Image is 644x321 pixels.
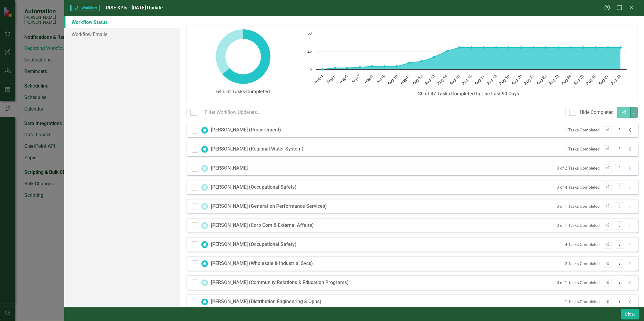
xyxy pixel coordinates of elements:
path: Aug-26, 30. Tasks Completed. [594,46,597,49]
text: Aug-22 [536,74,547,86]
button: Close [621,309,639,319]
small: 0 of 1 Tasks Completed [557,223,600,228]
div: [PERSON_NAME] [211,165,248,172]
text: Aug-20 [511,74,522,86]
small: 2 Tasks Completed [565,261,600,266]
div: [PERSON_NAME] (Community Relations & Education Programs) [211,279,349,286]
small: 0 of 2 Tasks Completed [557,165,600,171]
path: Aug-4, 0. Tasks Completed. [321,68,324,71]
div: Hide Completed [580,109,614,116]
path: Aug-17, 30. Tasks Completed. [482,46,485,49]
strong: 64% of Tasks Completed [216,89,270,94]
path: Aug-20, 30. Tasks Completed. [520,46,522,49]
text: Aug-28 [610,74,622,86]
text: Aug-12 [411,74,423,86]
div: [PERSON_NAME] (Occupational Safety) [211,184,297,191]
text: Aug-13 [424,74,435,86]
path: Aug-18, 30. Tasks Completed. [495,46,497,49]
strong: 30 of 47 Tasks Completed In The Last 90 Days [418,91,519,97]
path: Aug-12, 11. Tasks Completed. [421,60,423,62]
input: Filter Workflow Updaters... [201,107,566,118]
path: Aug-27, 30. Tasks Completed. [607,46,609,49]
path: Aug-23, 30. Tasks Completed. [557,46,559,49]
text: Aug-10 [387,74,398,86]
path: Aug-21, 30. Tasks Completed. [532,46,535,49]
span: RISE KPIs - [DATE] Update [106,5,163,11]
text: Aug-5 [326,74,336,84]
path: Aug-14, 25. Tasks Completed. [445,50,448,52]
small: 1 Tasks Completed [565,127,600,133]
text: Aug-23 [548,74,560,86]
div: Chart. Highcharts interactive chart. [304,30,633,91]
svg: Interactive chart [304,30,630,91]
text: Aug-21 [523,74,535,86]
path: Aug-22, 30. Tasks Completed. [545,46,547,49]
div: [PERSON_NAME] (Distribution Engineering & Opns) [211,298,321,305]
text: Aug-7 [351,74,361,84]
path: Aug-13, 17. Tasks Completed. [433,56,435,58]
text: Aug-6 [339,74,349,84]
text: Aug-26 [585,74,597,86]
text: Aug-14 [436,74,448,86]
div: [PERSON_NAME] (Wholesale & Industrial Svcs) [211,260,313,267]
small: 1 Tasks Completed [565,146,600,152]
text: Aug-15 [449,74,460,86]
path: Aug-19, 30. Tasks Completed. [507,46,510,49]
small: 0 of 4 Tasks Completed [557,184,600,190]
path: Aug-5, 2. Tasks Completed. [334,67,336,69]
a: Workflow Status [64,16,180,28]
text: Aug-11 [399,74,411,85]
text: Aug-27 [598,74,609,86]
a: Workflow Emails [64,28,180,40]
path: Aug-24, 30. Tasks Completed. [569,46,572,49]
div: [PERSON_NAME] (Generation Performance Services) [211,203,327,210]
path: Aug-9, 4. Tasks Completed. [383,65,386,68]
text: Aug-9 [376,74,386,84]
text: 25 [307,50,312,54]
path: Aug-25, 30. Tasks Completed. [582,46,584,49]
text: Aug-18 [486,74,498,86]
path: Aug-10, 4. Tasks Completed. [396,65,398,68]
path: Aug-28, 30. Tasks Completed. [619,46,622,49]
text: Aug-8 [364,74,374,84]
path: Aug-15, 30. Tasks Completed. [458,46,460,49]
path: Aug-16, 30. Tasks Completed. [470,46,473,49]
div: [PERSON_NAME] (Occupational Safety) [211,241,297,248]
small: 4 Tasks Completed [565,242,600,247]
div: [PERSON_NAME] (Corp Com & External Affairs) [211,222,314,229]
path: Aug-11, 9. Tasks Completed. [408,61,411,64]
div: [PERSON_NAME] (Regional Water System) [211,146,304,153]
div: [PERSON_NAME] (Procurement) [211,127,281,134]
path: Aug-6, 2. Tasks Completed. [346,67,348,69]
small: 1 Tasks Completed [565,299,600,305]
path: Aug-8, 4. Tasks Completed. [371,65,373,68]
span: Workflow [70,5,99,11]
text: 50 [307,31,312,35]
small: 0 of 1 Tasks Completed [557,280,600,286]
text: Aug-17 [474,74,485,86]
path: Aug-7, 3. Tasks Completed. [358,66,361,68]
text: Aug-4 [314,74,324,84]
text: Aug-25 [573,74,585,86]
text: Aug-24 [561,74,572,86]
text: 0 [310,68,312,72]
text: Aug-16 [461,74,473,86]
text: Aug-19 [498,74,510,86]
small: 0 of 1 Tasks Completed [557,204,600,209]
